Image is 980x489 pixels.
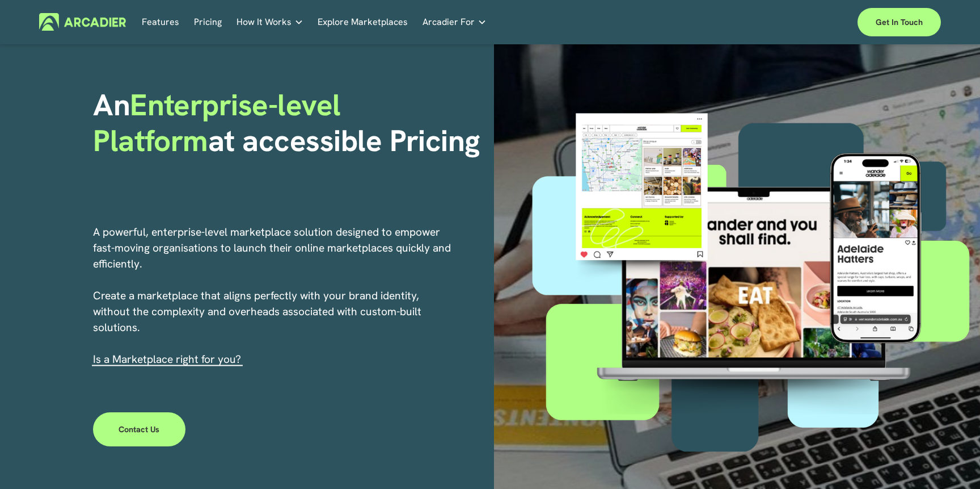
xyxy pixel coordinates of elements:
[318,13,408,31] a: Explore Marketplaces
[236,14,292,30] span: How It Works
[857,8,941,36] a: Get in touch
[93,85,348,160] span: Enterprise-level Platform
[194,13,222,31] a: Pricing
[423,14,475,30] span: Arcadier For
[423,13,487,31] a: folder dropdown
[93,412,185,446] a: Contact Us
[93,352,241,366] span: I
[93,224,453,367] p: A powerful, enterprise-level marketplace solution designed to empower fast-moving organisations t...
[923,434,980,489] iframe: Chat Widget
[96,352,241,366] a: s a Marketplace right for you?
[236,13,303,31] a: folder dropdown
[142,13,179,31] a: Features
[93,87,486,158] h1: An at accessible Pricing
[39,13,126,31] img: Arcadier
